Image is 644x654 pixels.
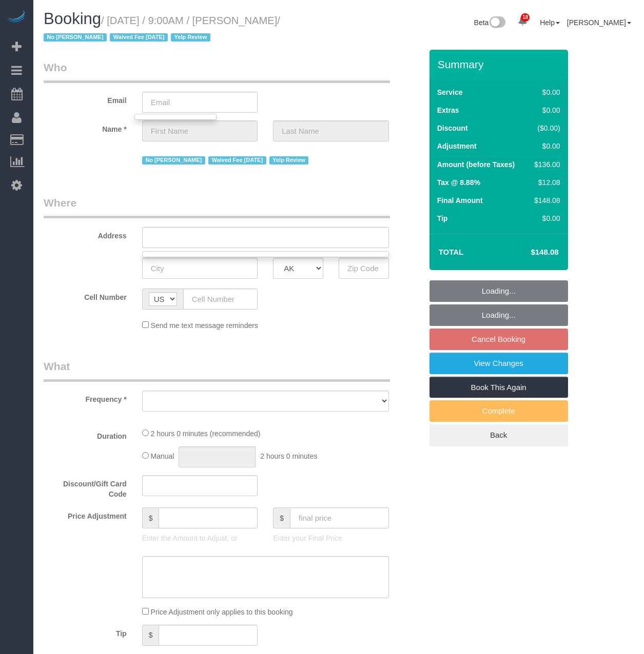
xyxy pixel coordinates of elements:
[474,18,506,27] a: Beta
[437,87,463,97] label: Service
[438,58,563,70] h3: Summary
[530,177,560,188] div: $12.08
[437,213,448,223] label: Tip
[142,92,258,113] input: Email
[36,625,134,639] label: Tip
[6,10,27,25] img: Automaid Logo
[142,120,258,141] input: First Name
[439,248,464,256] strong: Total
[489,16,505,30] img: New interface
[530,159,560,170] div: $136.00
[36,289,134,302] label: Cell Number
[437,195,483,206] label: Final Amount
[530,195,560,206] div: $148.08
[269,156,309,165] span: Yelp Review
[260,452,317,460] span: 2 hours 0 minutes
[151,608,293,616] span: Price Adjustment only applies to this booking
[530,105,560,115] div: $0.00
[142,258,258,279] input: City
[183,289,258,310] input: Cell Number
[44,33,107,42] span: No [PERSON_NAME]
[171,33,210,42] span: Yelp Review
[430,353,568,374] a: View Changes
[208,156,266,165] span: Waived Fee [DATE]
[437,141,477,151] label: Adjustment
[437,123,468,133] label: Discount
[36,475,134,499] label: Discount/Gift Card Code
[530,87,560,97] div: $0.00
[44,15,280,44] small: / [DATE] / 9:00AM / [PERSON_NAME]
[142,533,258,543] p: Enter the Amount to Adjust, or
[530,213,560,223] div: $0.00
[339,258,389,279] input: Zip Code
[36,427,134,441] label: Duration
[142,507,159,528] span: $
[567,18,631,27] a: [PERSON_NAME]
[151,452,174,460] span: Manual
[437,159,515,170] label: Amount (before Taxes)
[540,18,560,27] a: Help
[273,507,290,528] span: $
[430,377,568,398] a: Book This Again
[44,60,390,83] legend: Who
[500,248,558,257] h4: $148.08
[110,33,168,42] span: Waived Fee [DATE]
[151,430,261,438] span: 2 hours 0 minutes (recommended)
[521,13,530,22] span: 18
[44,10,101,28] span: Booking
[44,15,280,44] span: /
[430,424,568,446] a: Back
[290,507,389,528] input: final price
[437,177,480,188] label: Tax @ 8.88%
[273,533,389,543] p: Enter your Final Price
[36,120,134,134] label: Name *
[273,120,389,141] input: Last Name
[44,195,390,218] legend: Where
[513,10,533,33] a: 18
[530,141,560,151] div: $0.00
[36,391,134,404] label: Frequency *
[530,123,560,133] div: ($0.00)
[142,625,159,646] span: $
[44,359,390,382] legend: What
[36,507,134,521] label: Price Adjustment
[36,227,134,241] label: Address
[142,156,205,165] span: No [PERSON_NAME]
[151,321,258,330] span: Send me text message reminders
[437,105,459,115] label: Extras
[36,92,134,106] label: Email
